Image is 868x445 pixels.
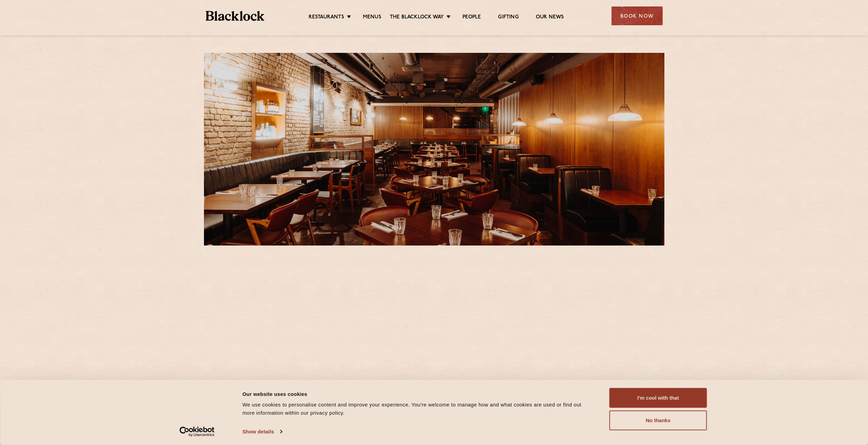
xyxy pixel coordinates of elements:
a: People [462,14,481,21]
button: I'm cool with that [609,388,707,408]
a: Restaurants [309,14,344,21]
div: Our website uses cookies [242,390,594,398]
a: Our News [536,14,564,21]
img: BL_Textured_Logo-footer-cropped.svg [206,11,265,21]
a: Usercentrics Cookiebot - opens in a new window [167,427,227,437]
a: The Blacklock Way [390,14,444,21]
a: Show details [242,427,282,437]
a: Gifting [498,14,518,21]
div: Book Now [612,6,663,25]
a: Menus [363,14,381,21]
button: No thanks [609,411,707,430]
div: We use cookies to personalise content and improve your experience. You're welcome to manage how a... [242,401,594,417]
